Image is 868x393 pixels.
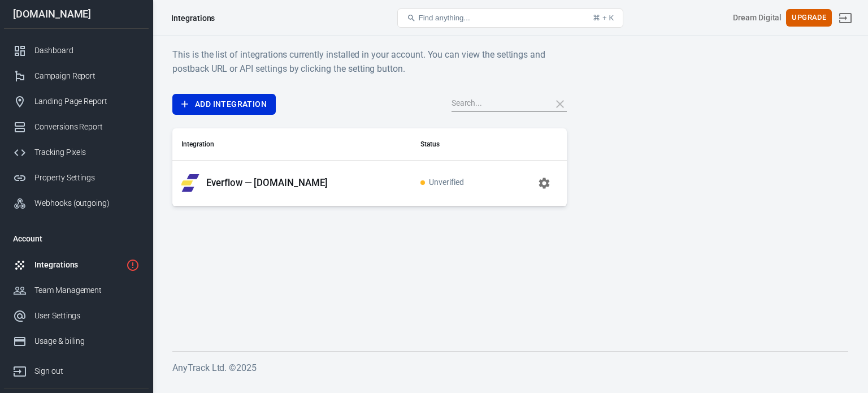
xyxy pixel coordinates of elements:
[171,12,215,24] div: Integrations
[397,8,623,28] button: Find anything...⌘ + K
[4,354,149,384] a: Sign out
[4,9,149,19] div: [DOMAIN_NAME]
[34,96,140,107] div: Landing Page Report
[4,191,149,216] a: Webhooks (outgoing)
[34,284,140,296] div: Team Management
[4,303,149,329] a: User Settings
[786,9,832,27] button: Upgrade
[4,63,149,89] a: Campaign Report
[172,94,276,115] a: Add Integration
[733,12,782,24] div: Account id: 3Y0cixK8
[420,178,464,188] span: Unverified
[411,128,501,161] th: Status
[34,172,140,184] div: Property Settings
[418,14,470,22] span: Find anything...
[172,47,567,76] h6: This is the list of integrations currently installed in your account. You can view the settings a...
[4,329,149,354] a: Usage & billing
[34,197,140,209] div: Webhooks (outgoing)
[34,310,140,322] div: User Settings
[172,361,848,375] h6: AnyTrack Ltd. © 2025
[4,278,149,303] a: Team Management
[34,70,140,82] div: Campaign Report
[4,89,149,114] a: Landing Page Report
[832,5,859,32] a: Sign out
[206,177,328,189] p: Everflow — [DOMAIN_NAME]
[34,259,121,271] div: Integrations
[4,38,149,63] a: Dashboard
[593,14,614,22] div: ⌘ + K
[126,258,140,272] svg: 1 networks not verified yet
[4,114,149,140] a: Conversions Report
[34,335,140,347] div: Usage & billing
[34,45,140,57] div: Dashboard
[4,225,149,252] li: Account
[4,140,149,165] a: Tracking Pixels
[34,146,140,158] div: Tracking Pixels
[34,365,140,377] div: Sign out
[452,97,542,111] input: Search...
[4,252,149,278] a: Integrations
[181,174,199,192] img: Everflow — bdcnews.site
[34,121,140,133] div: Conversions Report
[172,128,411,161] th: Integration
[4,165,149,191] a: Property Settings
